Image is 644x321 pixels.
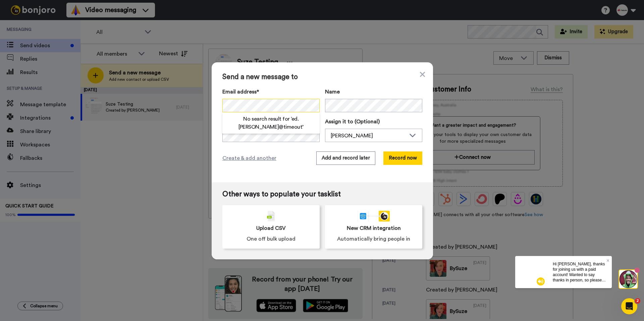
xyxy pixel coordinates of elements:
div: [PERSON_NAME] [331,132,406,140]
label: Email address* [222,88,320,96]
span: Hi [PERSON_NAME], thanks for joining us with a paid account! Wanted to say thanks in person, so p... [38,6,91,53]
h2: No search result for ‘ ed.[PERSON_NAME]@timeout ’ [222,115,320,131]
button: Record now [383,151,422,165]
iframe: Intercom live chat [621,298,637,314]
button: Add and record later [316,151,375,165]
span: 2 [635,298,640,304]
label: Assign it to (Optional) [325,118,422,126]
span: Name [325,88,340,96]
span: Automatically bring people in [337,235,410,243]
div: animation [358,211,390,221]
span: Upload CSV [256,224,286,232]
img: 3183ab3e-59ed-45f6-af1c-10226f767056-1659068401.jpg [1,1,19,19]
img: mute-white.svg [21,21,30,29]
span: Send a new message to [222,73,422,81]
span: One off bulk upload [247,235,296,243]
span: Create & add another [222,154,276,162]
span: New CRM integration [347,224,401,232]
span: Other ways to populate your tasklist [222,190,422,198]
img: csv-grey.png [267,211,275,221]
